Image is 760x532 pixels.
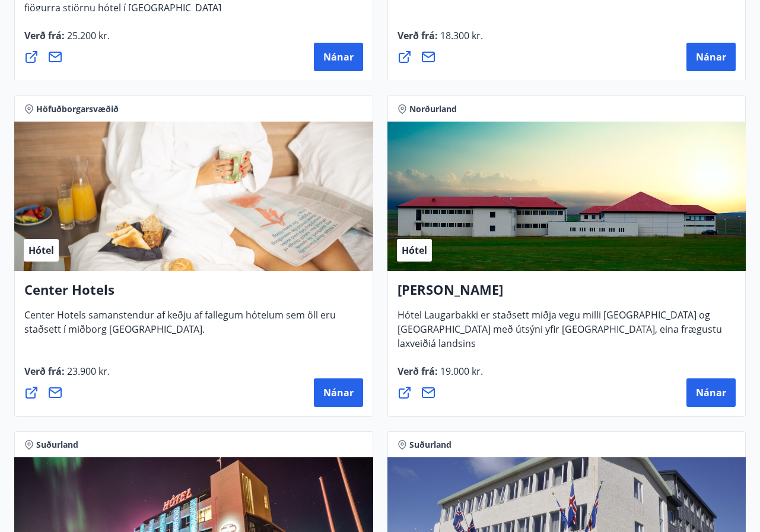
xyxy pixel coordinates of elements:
span: Hótel [28,244,54,257]
h4: Center Hotels [24,281,363,308]
span: Norðurland [409,103,457,115]
span: 19.000 kr. [438,365,483,378]
span: Verð frá : [398,365,483,387]
span: Center Hotels samanstendur af keðju af fallegum hótelum sem öll eru staðsett í miðborg [GEOGRAPHI... [24,308,336,345]
span: Verð frá : [24,365,110,387]
button: Nánar [686,43,736,71]
span: Hótel [402,244,427,257]
span: 25.200 kr. [65,29,110,42]
span: Hótel Laugarbakki er staðsett miðja vegu milli [GEOGRAPHIC_DATA] og [GEOGRAPHIC_DATA] með útsýni ... [398,308,722,359]
span: Nánar [696,50,726,63]
span: Verð frá : [24,29,110,52]
button: Nánar [314,43,363,71]
span: Verð frá : [398,29,483,52]
span: Suðurland [36,439,78,451]
button: Nánar [314,378,363,407]
h4: [PERSON_NAME] [398,281,736,308]
span: 23.900 kr. [65,365,110,378]
span: 18.300 kr. [438,29,483,42]
span: Nánar [323,50,354,63]
span: Nánar [696,386,726,399]
span: Nánar [323,386,354,399]
button: Nánar [686,378,736,407]
span: Höfuðborgarsvæðið [36,103,119,115]
span: Suðurland [409,439,451,451]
